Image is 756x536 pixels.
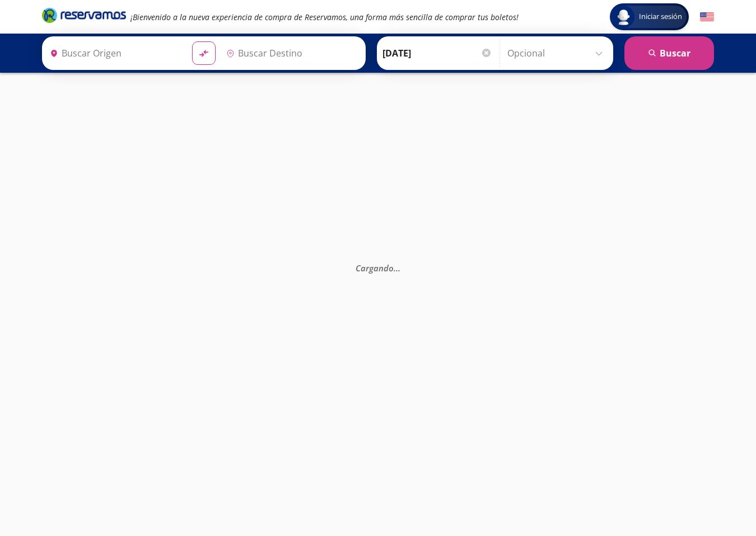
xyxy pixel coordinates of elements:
[394,262,396,274] span: .
[634,11,687,22] span: Iniciar sesión
[222,39,360,67] input: Buscar Destino
[398,262,400,274] span: .
[356,262,400,274] em: Cargando
[507,39,608,67] input: Opcional
[42,7,126,23] i: Brand Logo
[700,10,714,24] button: English
[396,262,398,274] span: .
[45,39,183,67] input: Buscar Origen
[130,12,519,22] em: ¡Bienvenido a la nueva experiencia de compra de Reservamos, una forma más sencilla de comprar tus...
[42,7,126,27] a: Brand Logo
[624,36,714,70] button: Buscar
[382,39,492,67] input: Elegir Fecha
